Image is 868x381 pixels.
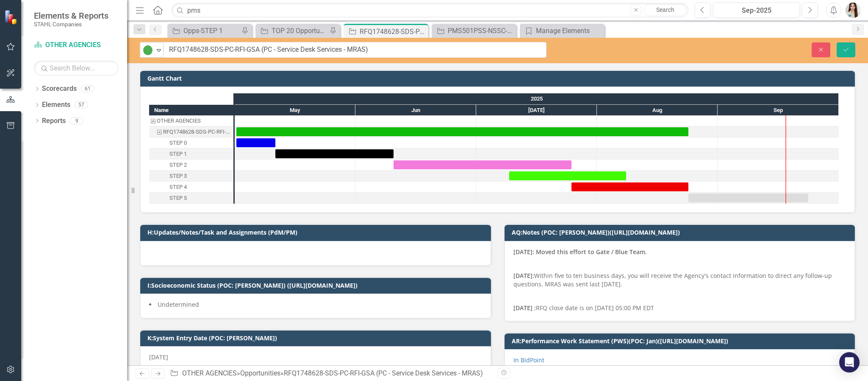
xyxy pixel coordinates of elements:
div: Sep [718,105,839,116]
div: Task: Start date: 2025-05-01 End date: 2025-08-24 [236,127,688,136]
input: Search ClearPoint... [172,3,688,18]
a: PMS501PSS-NSSC-SEAPORT-240845 (PMS 501 PROFESSIONAL SUPPORT SERVICES (SEAPORT NXG)) [434,25,514,36]
small: STAHL Companies [34,21,108,28]
div: Task: Start date: 2025-06-10 End date: 2025-07-25 [149,160,233,171]
h3: AQ:Notes (POC: [PERSON_NAME])([URL][DOMAIN_NAME]) [512,229,851,235]
span: [DATE] [149,353,168,361]
div: RFQ1748628-SDS-PC-RFI-GSA (PC - Service Desk Services - MRAS) [163,126,231,137]
div: RFQ1748628-SDS-PC-RFI-GSA (PC - Service Desk Services - MRAS) [149,126,233,137]
input: Search Below... [34,61,119,76]
div: STEP 3 [169,171,187,182]
div: 2025 [235,93,839,104]
div: Task: Start date: 2025-05-01 End date: 2025-05-11 [236,138,275,147]
div: 9 [70,117,83,124]
strong: [DATE]: [513,272,534,280]
a: Opps-STEP 1 [169,25,239,36]
a: OTHER AGENCIES [182,369,237,377]
a: TOP 20 Opportunities ([DATE] Process) [258,25,327,36]
div: STEP 1 [149,148,233,160]
div: STEP 0 [169,137,187,148]
a: OTHER AGENCIES [34,40,119,50]
strong: [DATE]: Moved this effort to Gate / Blue Team. [513,248,647,256]
div: Aug [597,105,718,116]
div: Task: Start date: 2025-08-24 End date: 2025-09-23 [149,193,233,204]
a: Reports [42,116,66,126]
span: Elements & Reports [34,11,108,21]
div: Jun [355,105,476,116]
h3: K:System Entry Date (POC: [PERSON_NAME]) [147,335,487,341]
div: PMS501PSS-NSSC-SEAPORT-240845 (PMS 501 PROFESSIONAL SUPPORT SERVICES (SEAPORT NXG)) [448,25,514,36]
div: Task: Start date: 2025-06-10 End date: 2025-07-25 [394,160,571,169]
a: Elements [42,100,70,110]
div: Jul [476,105,597,116]
a: Scorecards [42,84,77,94]
div: Task: Start date: 2025-05-01 End date: 2025-08-24 [149,126,233,137]
strong: [DATE] : [513,304,536,312]
div: STEP 2 [149,160,233,171]
div: Sep-2025 [716,6,797,16]
div: Opps-STEP 1 [183,25,239,36]
div: STEP 0 [149,137,233,148]
div: TOP 20 Opportunities ([DATE] Process) [272,25,327,36]
h3: I:Socioeconomic Status (POC: [PERSON_NAME]) ([URL][DOMAIN_NAME]) [147,282,487,289]
div: Task: Start date: 2025-05-11 End date: 2025-06-10 [149,148,233,160]
h3: AR:Performance Work Statement (PWS)(POC: Jan)([URL][DOMAIN_NAME]) [512,338,851,344]
a: Manage Elements [522,25,602,36]
div: Task: Start date: 2025-08-24 End date: 2025-09-23 [688,193,808,202]
a: In BidPoint [513,356,544,364]
div: STEP 5 [169,193,187,204]
div: Task: Start date: 2025-05-11 End date: 2025-06-10 [275,149,394,158]
a: Opportunities [240,369,280,377]
p: RFQ close date is on [DATE] 05:00 PM EDT [513,302,846,312]
div: STEP 2 [169,160,187,171]
div: RFQ1748628-SDS-PC-RFI-GSA (PC - Service Desk Services - MRAS) [284,369,483,377]
a: Search [644,4,686,16]
img: Active [143,45,153,55]
img: Janieva Castro [846,3,861,18]
div: Task: Start date: 2025-07-09 End date: 2025-08-08 [149,171,233,182]
span: Undetermined [158,300,199,308]
div: STEP 1 [169,148,187,160]
div: Task: OTHER AGENCIES Start date: 2025-05-01 End date: 2025-05-02 [149,115,233,126]
button: Sep-2025 [713,3,800,18]
div: 61 [81,85,94,92]
div: RFQ1748628-SDS-PC-RFI-GSA (PC - Service Desk Services - MRAS) [360,26,426,37]
div: Task: Start date: 2025-07-25 End date: 2025-08-24 [571,182,688,191]
div: Task: Start date: 2025-07-25 End date: 2025-08-24 [149,182,233,193]
div: OTHER AGENCIES [149,115,233,126]
div: Name [149,105,233,115]
div: OTHER AGENCIES [157,115,201,126]
div: STEP 4 [169,182,187,193]
div: 57 [75,101,88,109]
h3: H:Updates/Notes/Task and Assignments (PdM/PM) [147,229,487,235]
div: Task: Start date: 2025-05-01 End date: 2025-05-11 [149,137,233,148]
div: Open Intercom Messenger [839,352,860,373]
div: Task: Start date: 2025-07-09 End date: 2025-08-08 [509,171,626,180]
div: STEP 3 [149,171,233,182]
img: ClearPoint Strategy [4,9,19,24]
div: STEP 5 [149,193,233,204]
h3: Gantt Chart [147,75,851,81]
div: STEP 4 [149,182,233,193]
input: This field is required [164,42,546,58]
span: Within five to ten business days, you will receive the Agency's contact information to direct any... [513,272,832,288]
div: May [235,105,355,116]
div: » » [170,369,491,378]
div: Manage Elements [536,25,602,36]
